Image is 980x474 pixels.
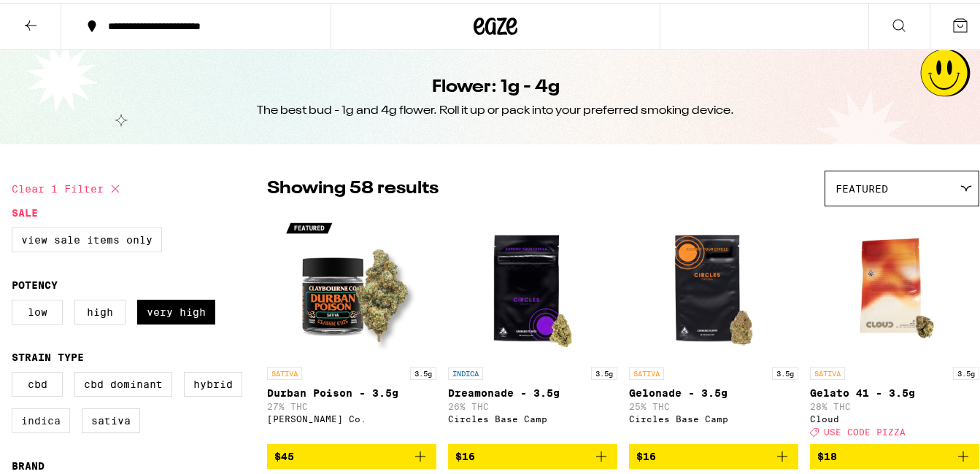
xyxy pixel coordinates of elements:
[448,384,617,396] p: Dreamonade - 3.5g
[279,211,425,357] img: Claybourne Co. - Durban Poison - 3.5g
[629,384,798,396] p: Gelonade - 3.5g
[274,448,294,459] span: $45
[448,441,617,466] button: Add to bag
[822,211,968,357] img: Cloud - Gelato 41 - 3.5g
[410,364,436,377] p: 3.5g
[74,369,172,394] label: CBD Dominant
[810,411,979,421] div: Cloud
[629,411,798,421] div: Circles Base Camp
[267,364,302,377] p: SATIVA
[267,399,436,408] p: 27% THC
[636,448,656,459] span: $16
[817,448,837,459] span: $18
[810,211,979,441] a: Open page for Gelato 41 - 3.5g from Cloud
[82,405,140,430] label: Sativa
[12,168,124,204] button: Clear 1 filter
[629,364,664,377] p: SATIVA
[460,211,606,357] img: Circles Base Camp - Dreamonade - 3.5g
[810,399,979,408] p: 28% THC
[267,441,436,466] button: Add to bag
[12,297,63,322] label: Low
[953,364,979,377] p: 3.5g
[629,399,798,408] p: 25% THC
[74,297,126,322] label: High
[448,211,617,441] a: Open page for Dreamonade - 3.5g from Circles Base Camp
[448,364,483,377] p: INDICA
[810,364,845,377] p: SATIVA
[137,297,215,322] label: Very High
[184,369,242,394] label: Hybrid
[629,441,798,466] button: Add to bag
[629,211,798,441] a: Open page for Gelonade - 3.5g from Circles Base Camp
[810,441,979,466] button: Add to bag
[267,384,436,396] p: Durban Poison - 3.5g
[12,349,84,360] legend: Strain Type
[267,211,436,441] a: Open page for Durban Poison - 3.5g from Claybourne Co.
[448,399,617,408] p: 26% THC
[12,276,58,288] legend: Potency
[267,174,439,198] p: Showing 58 results
[257,100,734,116] div: The best bud - 1g and 4g flower. Roll it up or pack into your preferred smoking device.
[12,204,38,216] legend: Sale
[455,448,475,459] span: $16
[836,180,888,192] span: Featured
[810,384,979,396] p: Gelato 41 - 3.5g
[448,411,617,421] div: Circles Base Camp
[267,411,436,421] div: [PERSON_NAME] Co.
[641,211,787,357] img: Circles Base Camp - Gelonade - 3.5g
[12,405,70,430] label: Indica
[772,364,798,377] p: 3.5g
[591,364,617,377] p: 3.5g
[12,457,45,469] legend: Brand
[824,424,906,434] span: USE CODE PIZZA
[12,369,63,394] label: CBD
[12,225,162,249] label: View Sale Items Only
[432,72,560,97] h1: Flower: 1g - 4g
